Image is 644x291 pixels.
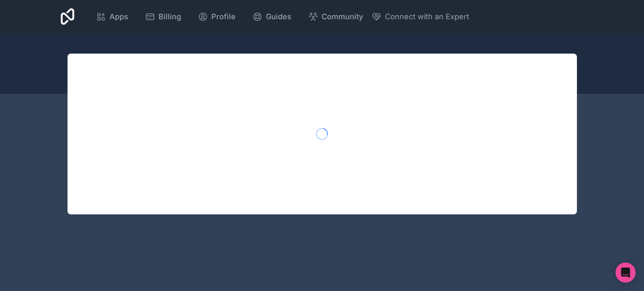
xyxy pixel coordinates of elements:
a: Profile [191,8,242,26]
span: Guides [266,11,291,23]
span: Profile [211,11,236,23]
span: Apps [109,11,128,23]
span: Connect with an Expert [385,11,469,23]
a: Community [301,8,370,26]
span: Community [322,11,363,23]
a: Billing [138,8,188,26]
button: Connect with an Expert [371,11,469,23]
a: Guides [246,8,298,26]
span: Billing [158,11,181,23]
a: Apps [89,8,135,26]
div: Open Intercom Messenger [615,263,636,283]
